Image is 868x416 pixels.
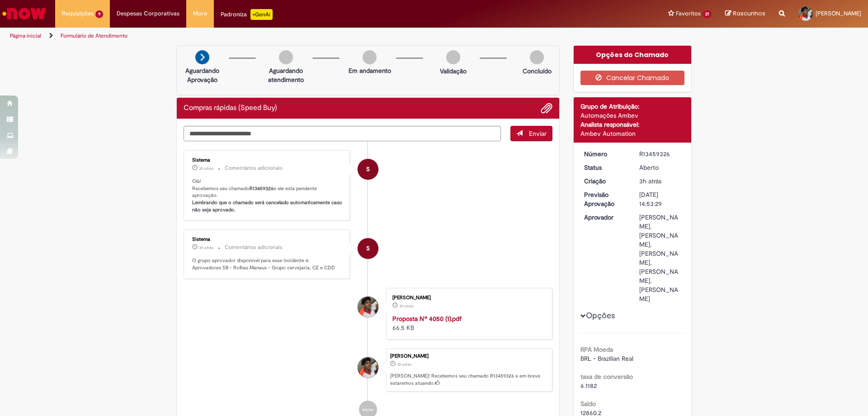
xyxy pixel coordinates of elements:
span: 3h atrás [199,166,213,171]
div: [PERSON_NAME] [390,354,547,359]
div: [PERSON_NAME], [PERSON_NAME], [PERSON_NAME], [PERSON_NAME], [PERSON_NAME] [639,213,681,303]
span: 9 [95,10,103,18]
span: Requisições [62,9,94,18]
b: RPA Moeda [580,345,613,354]
p: O grupo aprovador disponível para esse incidente é: Aprovadores SB - Rolhas Manaus - Grupo cervej... [192,257,343,271]
p: Aguardando atendimento [264,66,308,84]
img: ServiceNow [1,5,47,23]
div: Ambev Automation [580,129,685,138]
div: 66.5 KB [392,314,543,332]
time: 28/08/2025 16:53:42 [199,166,213,171]
img: img-circle-grey.png [363,50,377,64]
span: 3h atrás [639,177,661,185]
time: 28/08/2025 16:53:29 [639,177,661,185]
dt: Criação [577,177,633,186]
div: Sistema [192,237,343,242]
div: ISRAEL TAITE [358,357,378,378]
a: Página inicial [10,32,41,39]
b: R13459326 [250,185,274,192]
time: 28/08/2025 16:53:15 [399,303,414,309]
span: [PERSON_NAME] [816,10,861,17]
a: Proposta Nº 4050 (1).pdf [392,315,462,323]
img: img-circle-grey.png [530,50,544,64]
p: Em andamento [349,66,391,75]
div: Automações Ambev [580,111,685,120]
span: 3h atrás [199,245,213,250]
p: Concluído [523,67,552,76]
div: R13459326 [639,149,681,158]
img: img-circle-grey.png [279,50,293,64]
div: Grupo de Atribuição: [580,102,685,111]
dt: Previsão Aprovação [577,190,633,208]
b: Lembrando que o chamado será cancelado automaticamente caso não seja aprovado. [192,199,344,213]
ul: Trilhas de página [7,28,572,44]
span: S [366,158,370,180]
p: +GenAi [250,9,273,20]
a: Formulário de Atendimento [61,32,127,39]
p: Aguardando Aprovação [180,66,224,84]
h2: Compras rápidas (Speed Buy) Histórico de tíquete [184,104,277,112]
li: ISRAEL TAITE [184,349,552,392]
p: [PERSON_NAME]! Recebemos seu chamado R13459326 e em breve estaremos atuando. [390,373,547,387]
div: ISRAEL TAITE [358,296,378,317]
div: [DATE] 14:53:29 [639,190,681,208]
b: Saldo [580,400,596,408]
p: Olá! Recebemos seu chamado e ele esta pendente aprovação. [192,178,343,214]
span: More [193,9,207,18]
time: 28/08/2025 16:53:37 [199,245,213,250]
img: arrow-next.png [195,50,209,64]
span: BRL - Brazilian Real [580,354,633,363]
time: 28/08/2025 16:53:29 [397,362,411,367]
a: Rascunhos [725,10,765,18]
div: Sistema [192,158,343,163]
div: System [358,159,378,180]
div: [PERSON_NAME] [392,295,543,301]
span: 21 [703,10,712,18]
button: Enviar [510,126,552,141]
img: img-circle-grey.png [446,50,460,64]
div: Analista responsável: [580,120,685,129]
span: Despesas Corporativas [117,9,179,18]
span: Enviar [529,129,547,138]
dt: Número [577,149,633,158]
div: Aberto [639,163,681,172]
div: Padroniza [221,9,273,20]
p: Validação [440,67,467,76]
dt: Status [577,163,633,172]
div: 28/08/2025 16:53:29 [639,177,681,186]
div: System [358,238,378,259]
textarea: Digite sua mensagem aqui... [184,126,501,141]
small: Comentários adicionais [225,244,283,251]
span: S [366,238,370,259]
span: Rascunhos [733,9,765,18]
b: taxa de conversão [580,373,633,381]
span: 6.1182 [580,382,597,390]
button: Adicionar anexos [541,102,552,114]
span: 3h atrás [399,303,414,309]
button: Cancelar Chamado [580,71,685,85]
div: Opções do Chamado [574,46,692,64]
small: Comentários adicionais [225,164,283,172]
span: 3h atrás [397,362,411,367]
dt: Aprovador [577,213,633,222]
span: Favoritos [676,9,701,18]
